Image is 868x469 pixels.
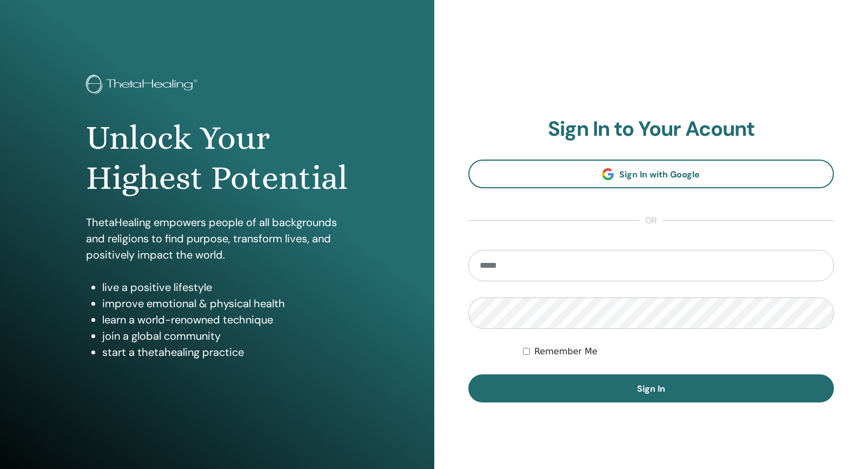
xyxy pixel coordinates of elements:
button: Sign In [468,374,834,402]
h2: Sign In to Your Acount [468,117,834,142]
label: Remember Me [534,345,598,358]
li: start a thetahealing practice [102,344,348,360]
div: Keep me authenticated indefinitely or until I manually logout [523,345,834,358]
span: Sign In with Google [619,169,700,180]
span: Sign In [637,383,665,394]
li: live a positive lifestyle [102,279,348,295]
a: Sign In with Google [468,160,834,188]
h1: Unlock Your Highest Potential [86,118,348,199]
li: learn a world-renowned technique [102,312,348,328]
li: improve emotional & physical health [102,295,348,312]
p: ThetaHealing empowers people of all backgrounds and religions to find purpose, transform lives, a... [86,214,348,263]
li: join a global community [102,328,348,344]
span: or [640,214,662,227]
